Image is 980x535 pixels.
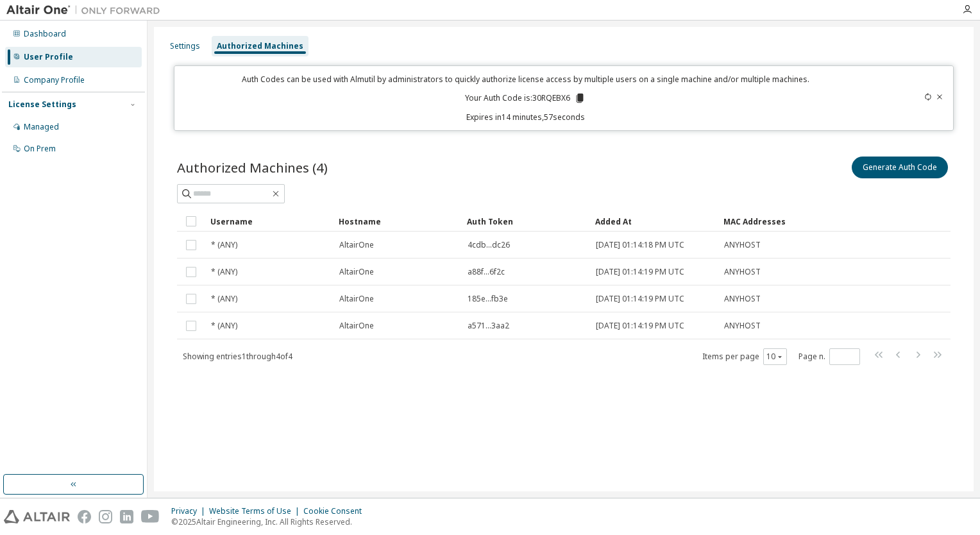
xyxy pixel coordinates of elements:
[217,41,303,51] div: Authorized Machines
[171,516,369,527] p: © 2025 Altair Engineering, Inc. All Rights Reserved.
[468,321,509,331] span: a571...3aa2
[182,74,869,85] p: Auth Codes can be used with Almutil by administrators to quickly authorize license access by mult...
[24,29,66,39] div: Dashboard
[339,240,374,250] span: AltairOne
[596,267,684,277] span: [DATE] 01:14:19 PM UTC
[303,506,369,516] div: Cookie Consent
[596,321,684,331] span: [DATE] 01:14:19 PM UTC
[78,510,91,523] img: facebook.svg
[4,510,70,523] img: altair_logo.svg
[798,348,860,365] span: Page n.
[182,112,869,123] p: Expires in 14 minutes, 57 seconds
[210,211,328,232] div: Username
[465,92,586,104] p: Your Auth Code is: 30RQEBX6
[211,294,237,304] span: * (ANY)
[141,510,160,523] img: youtube.svg
[339,321,374,331] span: AltairOne
[468,294,508,304] span: 185e...fb3e
[724,267,761,277] span: ANYHOST
[339,267,374,277] span: AltairOne
[170,41,200,51] div: Settings
[596,294,684,304] span: [DATE] 01:14:19 PM UTC
[8,99,76,110] div: License Settings
[177,158,328,176] span: Authorized Machines (4)
[6,4,167,17] img: Altair One
[766,352,784,362] button: 10
[852,157,948,178] button: Generate Auth Code
[24,75,85,85] div: Company Profile
[724,240,761,250] span: ANYHOST
[183,351,292,362] span: Showing entries 1 through 4 of 4
[467,211,585,232] div: Auth Token
[24,122,59,132] div: Managed
[468,267,505,277] span: a88f...6f2c
[724,321,761,331] span: ANYHOST
[211,240,237,250] span: * (ANY)
[209,506,303,516] div: Website Terms of Use
[702,348,787,365] span: Items per page
[595,211,713,232] div: Added At
[211,321,237,331] span: * (ANY)
[339,294,374,304] span: AltairOne
[724,294,761,304] span: ANYHOST
[99,510,112,523] img: instagram.svg
[723,211,816,232] div: MAC Addresses
[120,510,133,523] img: linkedin.svg
[211,267,237,277] span: * (ANY)
[339,211,457,232] div: Hostname
[24,144,56,154] div: On Prem
[24,52,73,62] div: User Profile
[171,506,209,516] div: Privacy
[468,240,510,250] span: 4cdb...dc26
[596,240,684,250] span: [DATE] 01:14:18 PM UTC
